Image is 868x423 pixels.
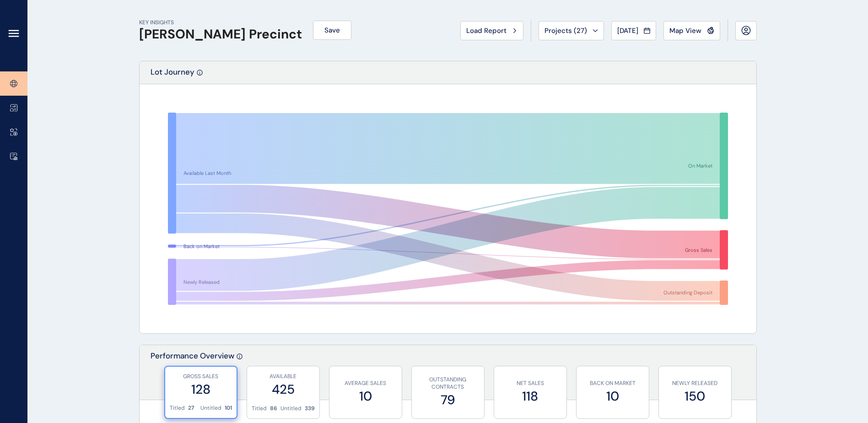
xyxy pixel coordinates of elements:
span: [DATE] [617,26,638,35]
label: 128 [170,380,232,398]
p: BACK ON MARKET [581,380,644,387]
label: 425 [252,380,315,398]
span: Map View [669,26,701,35]
label: 10 [581,387,644,405]
h1: [PERSON_NAME] Precinct [139,27,302,42]
p: Titled [252,405,267,412]
p: Performance Overview [151,351,234,400]
p: Untitled [280,405,302,412]
label: 150 [663,387,727,405]
p: AVERAGE SALES [334,380,397,387]
button: Map View [663,21,720,40]
span: Load Report [466,26,507,35]
p: 86 [270,405,277,412]
label: 118 [499,387,562,405]
p: 27 [188,404,194,412]
button: Projects (27) [539,21,604,40]
span: Save [324,26,340,35]
p: NEWLY RELEASED [663,380,727,387]
p: Titled [170,404,185,412]
p: 101 [225,404,232,412]
label: 10 [334,387,397,405]
p: AVAILABLE [252,373,315,380]
button: Load Report [460,21,523,40]
p: Lot Journey [151,67,194,84]
p: KEY INSIGHTS [139,19,302,27]
p: Untitled [200,404,221,412]
button: Save [313,21,351,40]
p: OUTSTANDING CONTRACTS [416,376,480,391]
p: NET SALES [499,380,562,387]
p: 339 [305,405,315,412]
span: Projects ( 27 ) [545,26,587,35]
p: GROSS SALES [170,373,232,380]
button: [DATE] [611,21,656,40]
label: 79 [416,391,480,409]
